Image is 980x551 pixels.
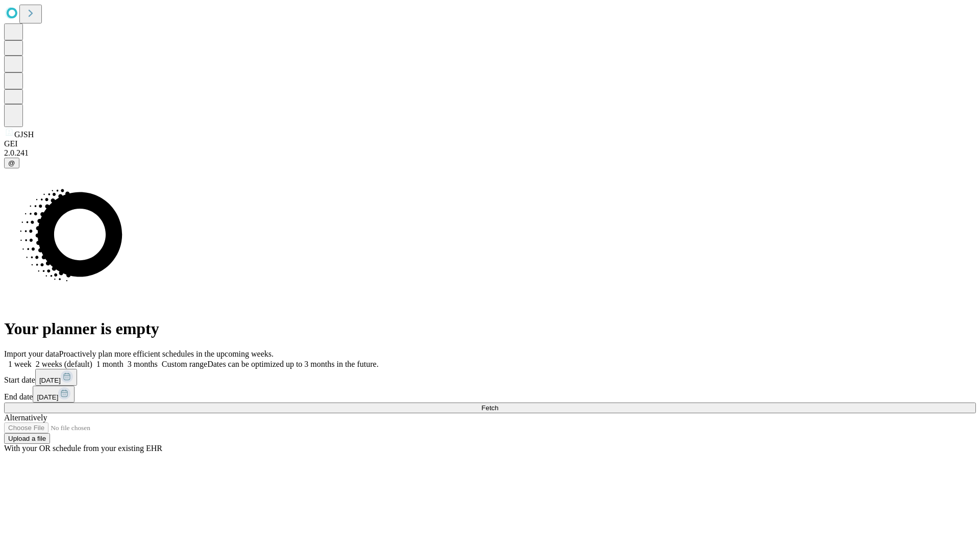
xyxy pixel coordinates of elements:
span: 3 months [128,360,158,368]
div: GEI [4,139,976,148]
span: Proactively plan more efficient schedules in the upcoming weeks. [59,349,274,358]
div: End date [4,386,976,403]
span: GJSH [14,130,34,139]
span: [DATE] [37,393,58,401]
button: [DATE] [33,386,75,403]
span: [DATE] [39,377,61,384]
h1: Your planner is empty [4,319,976,338]
span: 2 weeks (default) [36,360,92,368]
div: 2.0.241 [4,148,976,158]
span: 1 month [96,360,124,368]
button: @ [4,158,19,168]
div: Start date [4,369,976,386]
span: Alternatively [4,413,47,422]
span: Fetch [481,404,498,412]
button: Upload a file [4,433,50,444]
span: 1 week [8,360,32,368]
span: Dates can be optimized up to 3 months in the future. [207,360,378,368]
button: Fetch [4,403,976,413]
span: @ [8,159,15,167]
span: Import your data [4,349,59,358]
span: Custom range [162,360,207,368]
span: With your OR schedule from your existing EHR [4,444,162,453]
button: [DATE] [35,369,77,386]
